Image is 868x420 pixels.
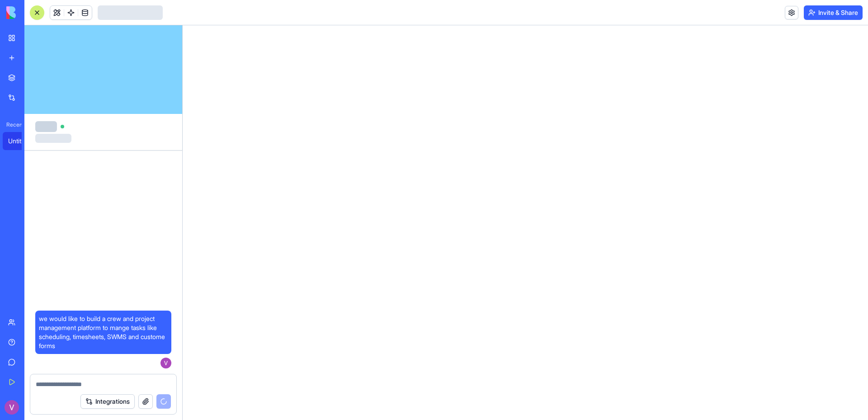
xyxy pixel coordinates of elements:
[3,121,22,128] span: Recent
[39,314,168,350] span: we would like to build a crew and project management platform to mange tasks like scheduling, tim...
[804,5,863,20] button: Invite & Share
[5,400,19,415] img: ACg8ocI3QXP2f5YNYdFaXeShLikV8rmBSM4uFfkQcE8KgVBcB4DWdg=s96-c
[3,132,39,150] a: Untitled App
[160,358,171,368] img: ACg8ocI3QXP2f5YNYdFaXeShLikV8rmBSM4uFfkQcE8KgVBcB4DWdg=s96-c
[6,6,62,19] img: logo
[8,137,33,146] div: Untitled App
[80,394,135,409] button: Integrations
